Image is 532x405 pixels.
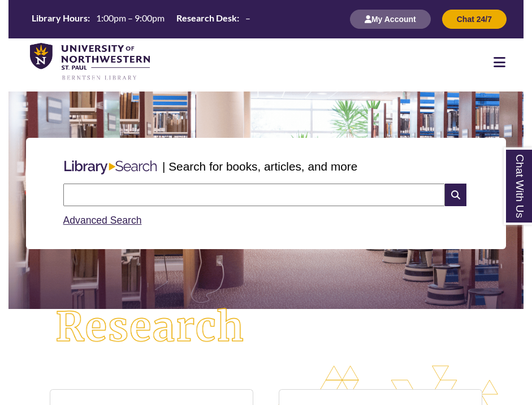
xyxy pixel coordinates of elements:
a: My Account [350,14,431,24]
i: Search [445,184,466,206]
th: Library Hours: [27,12,92,24]
p: | Search for books, articles, and more [162,158,357,175]
table: Hours Today [27,12,255,26]
img: Research [34,287,266,367]
a: Hours Today [27,12,255,27]
button: My Account [350,10,431,29]
th: Research Desk: [172,12,241,24]
a: Advanced Search [63,215,142,226]
button: Chat 24/7 [442,10,507,29]
span: 1:00pm – 9:00pm [96,12,165,23]
a: Chat 24/7 [442,14,507,24]
span: – [245,12,250,23]
img: Libary Search [59,156,162,178]
img: UNWSP Library Logo [30,43,150,81]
